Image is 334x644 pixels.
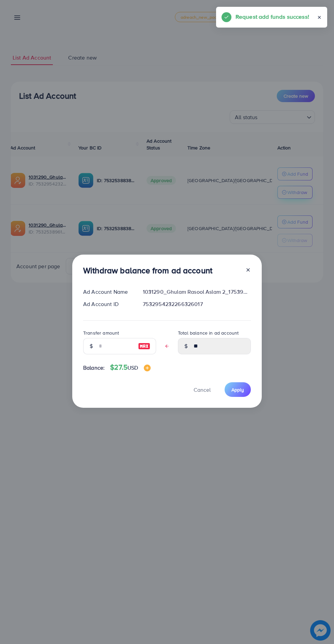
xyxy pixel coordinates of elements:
[236,12,309,21] h5: Request add funds success!
[83,364,105,372] span: Balance:
[137,300,256,308] div: 7532954232266326017
[185,382,219,397] button: Cancel
[178,329,239,336] label: Total balance in ad account
[194,386,211,393] span: Cancel
[138,342,150,350] img: image
[225,382,251,397] button: Apply
[231,386,244,393] span: Apply
[83,265,212,275] h3: Withdraw balance from ad account
[78,300,137,308] div: Ad Account ID
[83,329,119,336] label: Transfer amount
[110,363,150,372] h4: $27.5
[144,365,151,371] img: image
[127,364,138,371] span: USD
[78,288,137,296] div: Ad Account Name
[137,288,256,296] div: 1031290_Ghulam Rasool Aslam 2_1753902599199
